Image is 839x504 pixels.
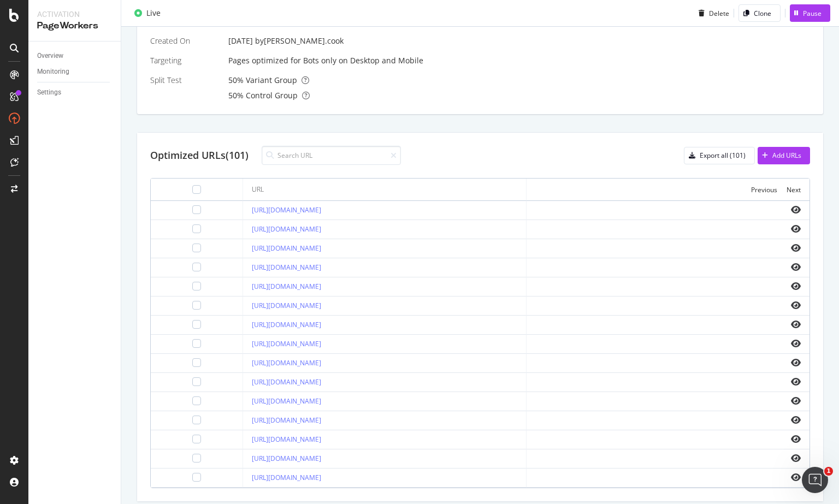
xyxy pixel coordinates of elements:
i: eye [791,473,801,482]
a: [URL][DOMAIN_NAME] [252,282,321,291]
div: Live [146,8,161,19]
div: Pages optimized for on [228,55,810,66]
div: Split Test [150,75,220,86]
div: [DATE] [228,35,810,46]
div: by [PERSON_NAME].cook [255,35,344,46]
button: Export all (101) [684,147,755,164]
i: eye [791,416,801,424]
iframe: Intercom live chat [802,467,828,493]
div: Delete [709,8,729,17]
button: Pause [790,4,830,22]
div: Pause [803,8,822,17]
div: Overview [37,50,63,62]
button: Previous [751,183,777,196]
div: Bots only [303,55,336,66]
button: Next [787,183,801,196]
a: [URL][DOMAIN_NAME] [252,473,321,482]
a: Settings [37,87,113,98]
i: eye [791,282,801,290]
i: eye [791,263,801,271]
i: eye [791,396,801,405]
a: Monitoring [37,66,113,78]
div: Optimized URLs (101) [150,149,249,163]
div: Clone [754,8,771,17]
i: eye [791,244,801,252]
a: [URL][DOMAIN_NAME] [252,301,321,310]
i: eye [791,224,801,233]
div: Next [787,185,801,194]
a: [URL][DOMAIN_NAME] [252,263,321,272]
div: Targeting [150,55,220,66]
div: Settings [37,87,61,98]
i: eye [791,205,801,214]
a: [URL][DOMAIN_NAME] [252,377,321,387]
a: [URL][DOMAIN_NAME] [252,244,321,253]
button: Add URLs [758,147,810,164]
div: Previous [751,185,777,194]
i: eye [791,435,801,443]
div: Add URLs [772,151,801,160]
i: eye [791,301,801,310]
a: [URL][DOMAIN_NAME] [252,205,321,215]
i: eye [791,320,801,329]
div: URL [252,185,264,194]
a: [URL][DOMAIN_NAME] [252,454,321,463]
div: Desktop and Mobile [350,55,423,66]
a: [URL][DOMAIN_NAME] [252,435,321,444]
span: 1 [824,467,833,476]
div: Created On [150,35,220,46]
a: Overview [37,50,113,62]
i: eye [791,339,801,348]
a: [URL][DOMAIN_NAME] [252,320,321,329]
button: Clone [738,4,781,22]
div: 50 % Control Group [228,90,810,101]
a: [URL][DOMAIN_NAME] [252,358,321,367]
i: eye [791,454,801,463]
button: Delete [694,4,729,22]
a: [URL][DOMAIN_NAME] [252,396,321,406]
input: Search URL [262,146,401,165]
div: Activation [37,9,112,20]
a: [URL][DOMAIN_NAME] [252,339,321,348]
i: eye [791,358,801,367]
div: Monitoring [37,66,69,78]
i: eye [791,377,801,386]
a: [URL][DOMAIN_NAME] [252,416,321,425]
div: Export all (101) [700,151,746,160]
div: PageWorkers [37,20,112,32]
a: [URL][DOMAIN_NAME] [252,224,321,234]
div: 50 % Variant Group [228,75,810,86]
